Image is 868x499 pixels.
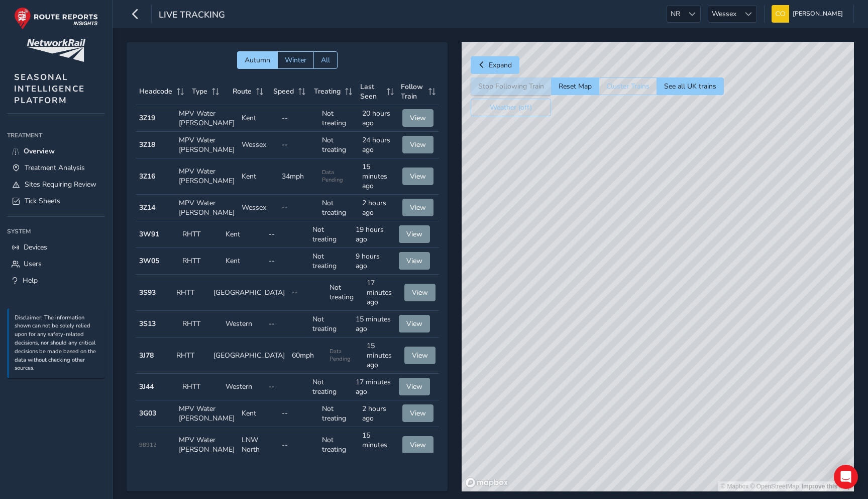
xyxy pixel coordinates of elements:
[245,55,270,65] span: Autumn
[399,378,430,395] button: View
[210,275,288,311] td: [GEOGRAPHIC_DATA]
[401,82,425,101] span: Follow Train
[265,311,308,338] td: --
[410,440,426,450] span: View
[139,256,159,266] strong: 3W05
[175,158,238,195] td: MPV Water [PERSON_NAME]
[410,408,426,418] span: View
[278,105,318,132] td: --
[321,55,330,65] span: All
[318,427,359,463] td: Not treating
[402,136,433,153] button: View
[222,311,265,338] td: Western
[179,221,222,248] td: RHTT
[277,51,313,69] button: Winter
[222,374,265,400] td: Western
[410,140,426,149] span: View
[173,275,210,311] td: RHTT
[551,77,599,95] button: Reset Map
[406,319,422,328] span: View
[7,176,105,193] a: Sites Requiring Review
[471,99,551,116] button: Weather (off)
[278,427,318,463] td: --
[363,338,400,374] td: 15 minutes ago
[318,400,359,427] td: Not treating
[238,105,278,132] td: Kent
[793,5,843,23] span: [PERSON_NAME]
[139,351,154,360] strong: 3J78
[667,6,684,22] span: NR
[139,319,156,328] strong: 3S13
[265,374,308,400] td: --
[359,400,399,427] td: 2 hours ago
[309,221,352,248] td: Not treating
[404,284,436,301] button: View
[265,221,308,248] td: --
[139,229,159,239] strong: 3W91
[399,252,430,270] button: View
[352,374,395,400] td: 17 minutes ago
[412,351,428,360] span: View
[175,400,238,427] td: MPV Water [PERSON_NAME]
[139,441,157,449] span: 98912
[288,338,325,374] td: 60mph
[410,203,426,212] span: View
[173,338,210,374] td: RHTT
[708,6,740,22] span: Wessex
[25,163,85,173] span: Treatment Analysis
[23,276,38,285] span: Help
[175,132,238,158] td: MPV Water [PERSON_NAME]
[318,195,359,221] td: Not treating
[399,315,430,332] button: View
[222,248,265,275] td: Kent
[359,158,399,195] td: 15 minutes ago
[471,56,519,74] button: Expand
[599,77,657,95] button: Cluster Trains
[318,105,359,132] td: Not treating
[25,180,96,189] span: Sites Requiring Review
[7,159,105,176] a: Treatment Analysis
[237,51,277,69] button: Autumn
[402,404,433,422] button: View
[834,465,858,489] div: Open Intercom Messenger
[238,158,278,195] td: Kent
[359,105,399,132] td: 20 hours ago
[175,105,238,132] td: MPV Water [PERSON_NAME]
[139,113,155,123] strong: 3Z19
[238,427,278,463] td: LNW North
[352,311,395,338] td: 15 minutes ago
[410,113,426,123] span: View
[139,87,172,96] span: Headcode
[402,109,433,127] button: View
[309,248,352,275] td: Not treating
[363,275,400,311] td: 17 minutes ago
[309,311,352,338] td: Not treating
[7,239,105,256] a: Devices
[233,87,252,96] span: Route
[278,400,318,427] td: --
[402,436,433,454] button: View
[359,427,399,463] td: 15 minutes ago
[772,5,789,23] img: diamond-layout
[406,382,422,391] span: View
[657,77,724,95] button: See all UK trains
[359,132,399,158] td: 24 hours ago
[322,169,355,184] span: Data Pending
[402,199,433,216] button: View
[278,195,318,221] td: --
[139,203,155,212] strong: 3Z14
[139,382,154,391] strong: 3J44
[24,146,55,156] span: Overview
[7,143,105,159] a: Overview
[139,140,155,149] strong: 3Z18
[309,374,352,400] td: Not treating
[265,248,308,275] td: --
[360,82,383,101] span: Last Seen
[179,374,222,400] td: RHTT
[238,400,278,427] td: Kent
[175,427,238,463] td: MPV Water [PERSON_NAME]
[330,348,360,363] span: Data Pending
[7,272,105,289] a: Help
[7,256,105,272] a: Users
[273,87,294,96] span: Speed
